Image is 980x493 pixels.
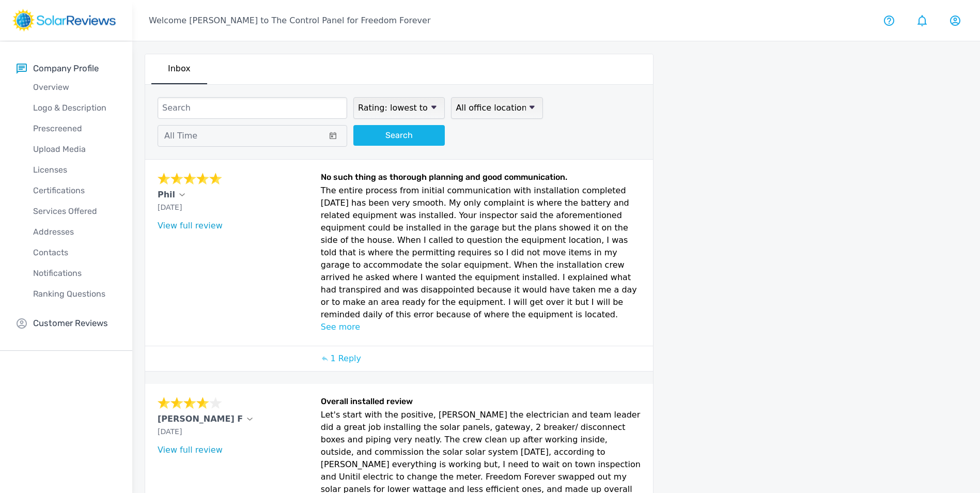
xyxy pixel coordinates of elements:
a: Logo & Description [17,98,132,118]
a: Upload Media [17,139,132,160]
a: Prescreened [17,118,132,139]
p: Logo & Description [17,102,132,114]
p: See more [321,321,641,333]
p: 1 Reply [330,352,361,365]
span: [DATE] [158,427,182,436]
p: The entire process from initial communication with installation completed [DATE] has been very sm... [321,184,641,321]
a: Notifications [17,263,132,284]
button: All Time [158,125,347,147]
p: Prescreened [17,122,132,135]
span: All Time [164,131,197,141]
a: Certifications [17,180,132,201]
p: Certifications [17,184,132,197]
a: View full review [158,445,223,455]
p: Ranking Questions [17,288,132,300]
p: Inbox [168,63,191,75]
p: Overview [17,81,132,94]
p: Welcome [PERSON_NAME] to The Control Panel for Freedom Forever [149,14,430,27]
input: Search [158,97,347,119]
a: Addresses [17,222,132,242]
p: Contacts [17,246,132,259]
a: View full review [158,221,223,230]
a: Licenses [17,160,132,180]
p: [PERSON_NAME] F [158,413,243,425]
h6: Overall installed review [321,396,641,409]
p: Phil [158,189,175,201]
p: Services Offered [17,205,132,218]
p: Notifications [17,267,132,280]
a: Services Offered [17,201,132,222]
p: Addresses [17,226,132,238]
a: Ranking Questions [17,284,132,304]
p: Licenses [17,164,132,176]
p: Customer Reviews [33,317,108,330]
p: Upload Media [17,143,132,156]
a: Contacts [17,242,132,263]
p: Company Profile [33,62,99,75]
h6: No such thing as thorough planning and good communication. [321,172,641,184]
span: [DATE] [158,203,182,211]
button: Search [353,125,445,146]
a: Overview [17,77,132,98]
